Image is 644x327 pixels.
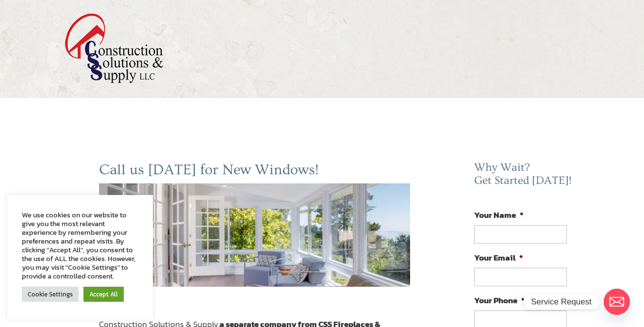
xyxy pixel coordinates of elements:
[474,210,524,220] label: Your Name
[83,287,124,302] a: Accept All
[22,287,79,302] a: Cookie Settings
[65,13,164,83] img: logo
[474,252,523,263] label: Your Email
[99,183,411,287] img: windows-jacksonville-fl-ormond-beach-fl-construction-solutions
[22,211,138,280] div: We use cookies on our website to give you the most relevant experience by remembering your prefer...
[604,289,630,315] a: Email
[99,161,411,183] h2: Call us [DATE] for New Windows!
[474,161,574,193] h2: Why Wait? Get Started [DATE]!
[474,295,525,306] label: Your Phone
